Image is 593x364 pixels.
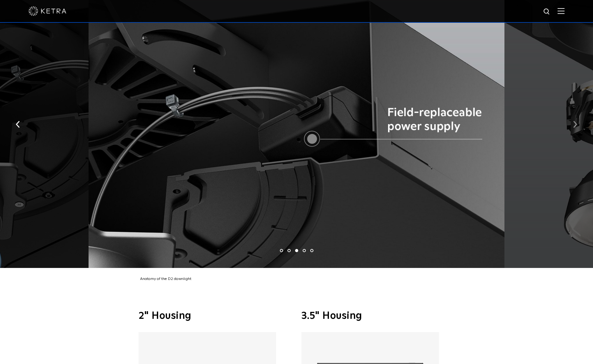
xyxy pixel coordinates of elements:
[558,8,565,14] img: Hamburger%20Nav.svg
[573,121,577,128] img: arrow-right-black.svg
[543,8,551,16] img: search icon
[28,6,66,16] img: ketra-logo-2019-white
[139,311,292,321] h3: 2" Housing
[16,121,20,128] img: arrow-left-black.svg
[134,276,463,283] div: Anatomy of the D2 downlight
[301,311,455,321] h3: 3.5" Housing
